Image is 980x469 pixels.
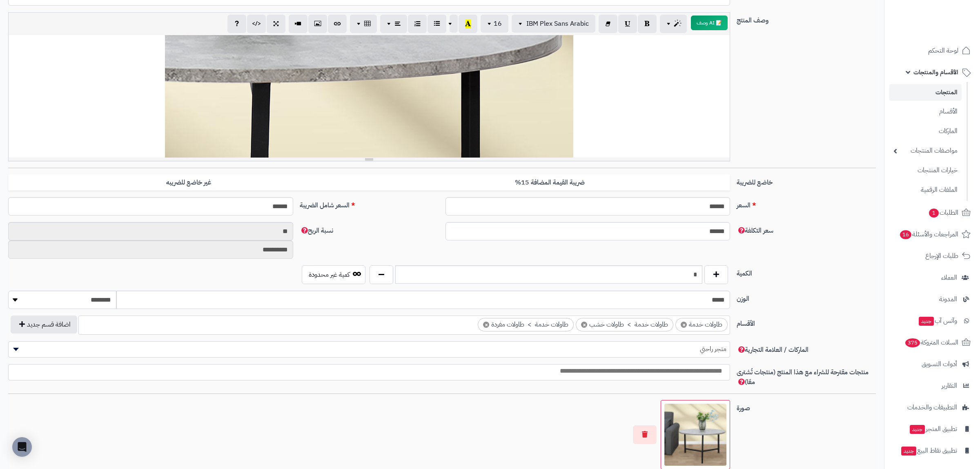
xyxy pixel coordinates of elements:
[929,208,939,218] span: 1
[737,367,869,387] span: منتجات مقترحة للشراء مع هذا المنتج (منتجات تُشترى معًا)
[889,333,975,352] a: السلات المتروكة375
[481,15,508,33] button: 16
[483,322,489,328] span: ×
[889,311,975,331] a: وآتس آبجديد
[889,289,975,309] a: المدونة
[924,8,972,25] img: logo-2.png
[889,41,975,60] a: لوحة التحكم
[918,315,957,327] span: وآتس آب
[889,398,975,417] a: التطبيقات والخدمات
[909,423,957,435] span: تطبيق المتجر
[494,19,502,29] span: 16
[369,174,730,191] label: ضريبة القيمة المضافة 15%
[889,268,975,287] a: العملاء
[733,265,879,278] label: الكمية
[942,380,957,391] span: التقارير
[889,224,975,244] a: المراجعات والأسئلة16
[733,316,879,329] label: الأقسام
[901,447,916,456] span: جديد
[296,197,442,210] label: السعر شامل الضريبة
[512,15,595,33] button: IBM Plex Sans Arabic
[12,437,32,457] div: Open Intercom Messenger
[889,103,962,120] a: الأقسام
[737,345,808,355] span: الماركات / العلامة التجارية
[733,12,879,25] label: وصف المنتج
[904,338,920,348] span: 375
[8,341,730,358] span: متجر راحتي
[664,404,726,466] img: 1750157610-1-100x100.jpg
[737,226,773,236] span: سعر التكلفة
[900,230,912,240] span: 16
[675,318,728,331] li: طاولات خدمة
[576,318,673,331] li: طاولات خدمة > طاولات خشب
[913,67,958,78] span: الأقسام والمنتجات
[889,203,975,222] a: الطلبات1
[478,318,574,331] li: طاولات خدمة > طاولات مفردة
[925,250,958,262] span: طلبات الإرجاع
[11,316,77,333] button: اضافة قسم جديد
[9,343,730,355] span: متجر راحتي
[733,400,879,413] label: صورة
[941,272,957,283] span: العملاء
[889,84,962,101] a: المنتجات
[526,19,589,29] span: IBM Plex Sans Arabic
[889,162,962,179] a: خيارات المنتجات
[889,246,975,266] a: طلبات الإرجاع
[300,226,333,236] span: نسبة الربح
[922,358,957,370] span: أدوات التسويق
[907,402,957,413] span: التطبيقات والخدمات
[889,419,975,439] a: تطبيق المتجرجديد
[899,229,958,240] span: المراجعات والأسئلة
[889,376,975,396] a: التقارير
[910,425,925,434] span: جديد
[889,441,975,460] a: تطبيق نقاط البيعجديد
[581,322,587,328] span: ×
[889,142,962,160] a: مواصفات المنتجات
[900,445,957,456] span: تطبيق نقاط البيع
[8,174,369,191] label: غير خاضع للضريبه
[928,207,958,218] span: الطلبات
[889,181,962,199] a: الملفات الرقمية
[889,122,962,140] a: الماركات
[733,174,879,187] label: خاضع للضريبة
[733,291,879,304] label: الوزن
[733,197,879,210] label: السعر
[889,354,975,374] a: أدوات التسويق
[681,322,687,328] span: ×
[904,337,958,348] span: السلات المتروكة
[691,16,728,30] button: 📝 AI وصف
[919,317,934,326] span: جديد
[939,293,957,305] span: المدونة
[928,45,958,56] span: لوحة التحكم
